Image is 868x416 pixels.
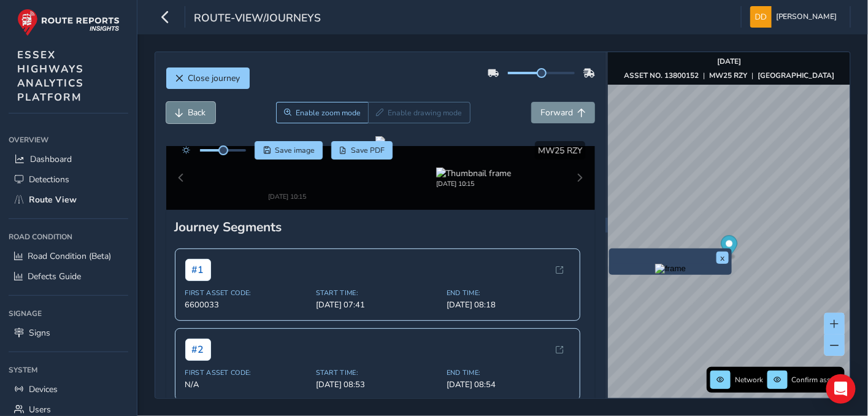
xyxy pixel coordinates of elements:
span: Route View [29,194,77,206]
img: frame [655,264,686,274]
span: Defects Guide [28,271,81,282]
span: Users [29,404,51,415]
img: Thumbnail frame [250,155,325,166]
span: Enable zoom mode [296,108,361,118]
button: Forward [531,102,595,123]
div: Journey Segments [175,198,586,215]
span: Forward [540,107,573,118]
button: Save [255,141,323,160]
a: Route View [9,190,128,210]
span: Signs [29,327,50,339]
div: System [9,361,128,379]
span: [DATE] 08:54 [447,358,570,369]
a: Dashboard [9,149,128,169]
span: Save PDF [351,145,385,155]
a: Road Condition (Beta) [9,246,128,266]
span: # 2 [185,318,211,340]
span: ESSEX HIGHWAYS ANALYTICS PLATFORM [17,48,84,104]
span: First Asset Code: [185,347,309,356]
button: [PERSON_NAME] [750,6,842,28]
a: Devices [9,379,128,399]
span: N/A [185,358,309,369]
a: Signs [9,323,128,343]
div: [DATE] 10:15 [250,166,325,175]
span: [DATE] 08:18 [447,279,570,290]
strong: [GEOGRAPHIC_DATA] [758,71,834,80]
button: Back [166,102,215,123]
img: diamond-layout [750,6,772,28]
span: 6600033 [185,279,309,290]
a: Detections [9,169,128,190]
button: PDF [331,141,393,160]
strong: [DATE] [717,56,741,66]
span: [DATE] 08:53 [316,358,439,369]
div: Map marker [721,236,738,261]
a: Defects Guide [9,266,128,287]
span: [DATE] 07:41 [316,279,439,290]
span: MW25 RZY [538,145,582,156]
div: Open Intercom Messenger [826,374,856,404]
div: Road Condition [9,228,128,246]
img: Thumbnail frame [436,155,511,166]
strong: MW25 RZY [709,71,747,80]
button: x [716,252,729,264]
div: | | [624,71,834,80]
button: Zoom [276,102,369,123]
span: Back [188,107,206,118]
span: Save image [275,145,315,155]
span: Dashboard [30,153,72,165]
span: First Asset Code: [185,268,309,277]
span: route-view/journeys [194,10,321,28]
span: [PERSON_NAME] [776,6,837,28]
span: Confirm assets [792,375,841,385]
div: Signage [9,304,128,323]
span: End Time: [447,347,570,356]
span: # 1 [185,238,211,260]
div: Overview [9,131,128,149]
div: [DATE] 10:15 [436,166,511,175]
span: Close journey [188,72,240,84]
span: Network [735,375,763,385]
span: Start Time: [316,268,439,277]
button: Close journey [166,67,250,89]
img: rr logo [17,9,120,36]
strong: ASSET NO. 13800152 [624,71,699,80]
span: Detections [29,174,69,185]
span: Start Time: [316,347,439,356]
span: End Time: [447,268,570,277]
span: Devices [29,383,58,395]
button: Preview frame [612,264,729,272]
span: Road Condition (Beta) [28,250,111,262]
